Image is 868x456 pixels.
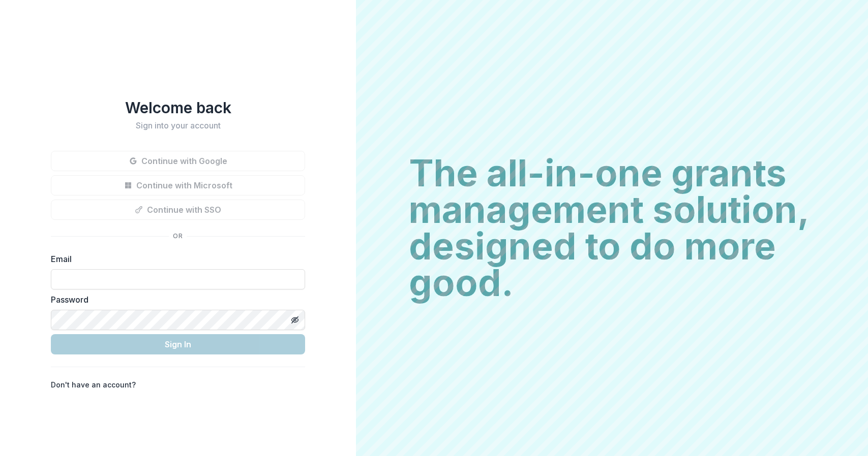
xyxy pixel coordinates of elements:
[51,253,299,265] label: Email
[287,312,303,328] button: Toggle password visibility
[51,151,305,171] button: Continue with Google
[51,121,305,131] h2: Sign into your account
[51,99,305,117] h1: Welcome back
[51,379,136,390] p: Don't have an account?
[51,334,305,354] button: Sign In
[51,200,305,220] button: Continue with SSO
[51,294,299,306] label: Password
[51,175,305,196] button: Continue with Microsoft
